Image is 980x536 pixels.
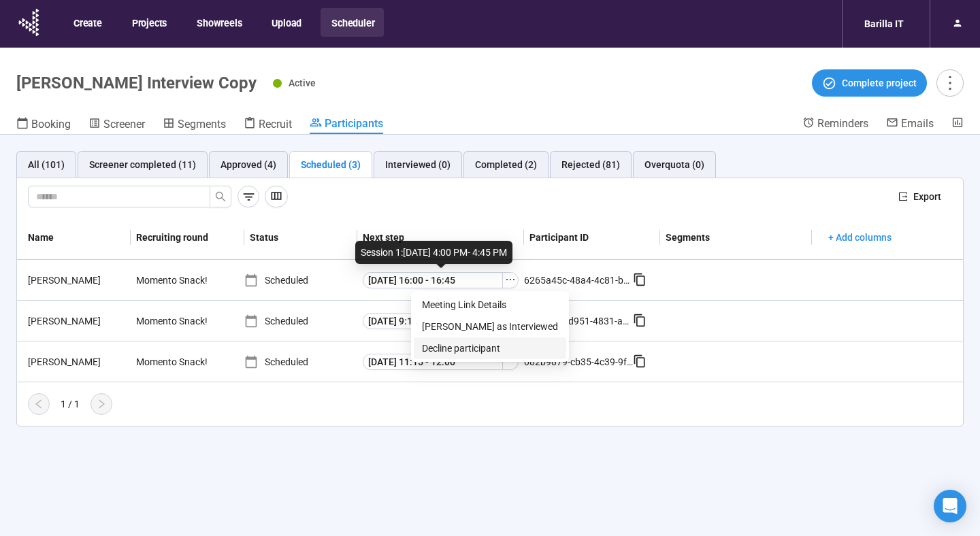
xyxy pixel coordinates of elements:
div: Scheduled (3) [301,157,361,172]
div: 6265a45c-48a4-4c81-b35e-9db4f4e418f5 [524,273,633,288]
div: All (101) [28,157,65,172]
a: Reminders [802,116,868,133]
a: Participants [310,116,383,134]
button: Projects [121,8,176,37]
button: + Add columns [817,227,902,248]
div: Barilla IT [856,11,912,37]
th: Name [17,216,131,260]
button: [DATE] 11:15 - 12:00 [363,354,503,370]
div: Overquota (0) [644,157,704,172]
div: [PERSON_NAME] [22,354,131,369]
div: Rejected (81) [561,157,620,172]
div: Screener completed (11) [89,157,196,172]
span: [DATE] 9:15 - 10:00 [368,314,450,329]
div: Interviewed (0) [385,157,451,172]
span: Complete project [842,76,917,90]
div: [PERSON_NAME] [22,314,131,329]
a: Segments [163,116,226,134]
span: [DATE] 16:00 - 16:45 [368,273,455,288]
span: more [941,73,959,92]
span: export [898,192,908,201]
span: [PERSON_NAME] as Interviewed [422,319,558,334]
span: Recruit [259,118,292,131]
th: Segments [660,216,811,260]
span: ellipsis [505,274,516,285]
div: Scheduled [244,273,358,288]
div: Scheduled [244,354,358,369]
span: Participants [325,117,383,130]
span: + Add columns [828,230,892,245]
a: Screener [88,116,145,134]
span: Export [913,189,941,204]
div: Open Intercom Messenger [934,490,966,522]
div: [PERSON_NAME] [22,273,131,288]
span: Meeting Link Details [422,297,558,312]
span: right [96,399,107,409]
button: Upload [261,8,311,37]
div: 082b9879-cb35-4c39-9f15-8133659ca603 [524,354,633,369]
span: Reminders [817,117,868,130]
div: Momento Snack! [131,349,233,375]
button: ellipsis [502,272,519,288]
div: Approved (4) [220,157,276,172]
th: Recruiting round [131,216,244,260]
h1: [PERSON_NAME] Interview Copy [16,73,257,93]
div: 1 / 1 [61,397,80,412]
button: Complete project [812,69,927,97]
div: Session 1 : [DATE] 4:00 PM - 4:45 PM [355,241,512,264]
div: 452bfd35-d951-4831-a5fa-f52e4632336d [524,314,633,329]
div: Completed (2) [475,157,537,172]
button: left [28,393,50,415]
button: Create [63,8,112,37]
span: left [33,399,44,409]
div: Momento Snack! [131,267,233,293]
button: exportExport [887,186,952,207]
div: Momento Snack! [131,308,233,334]
button: search [210,186,231,207]
button: Scheduler [321,8,384,37]
span: Booking [31,118,71,131]
span: search [215,191,226,202]
th: Next step [357,216,524,260]
th: Status [244,216,358,260]
a: Booking [16,116,71,134]
a: Recruit [244,116,292,134]
span: Decline participant [422,341,558,356]
span: Screener [103,118,145,131]
th: Participant ID [524,216,660,260]
button: right [91,393,112,415]
a: Emails [886,116,934,133]
div: Scheduled [244,314,358,329]
button: more [936,69,964,97]
button: [DATE] 9:15 - 10:00 [363,313,503,329]
span: Active [289,78,316,88]
span: [DATE] 11:15 - 12:00 [368,354,455,369]
span: Segments [178,118,226,131]
span: Emails [901,117,934,130]
button: [DATE] 16:00 - 16:45 [363,272,503,288]
button: Showreels [186,8,251,37]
